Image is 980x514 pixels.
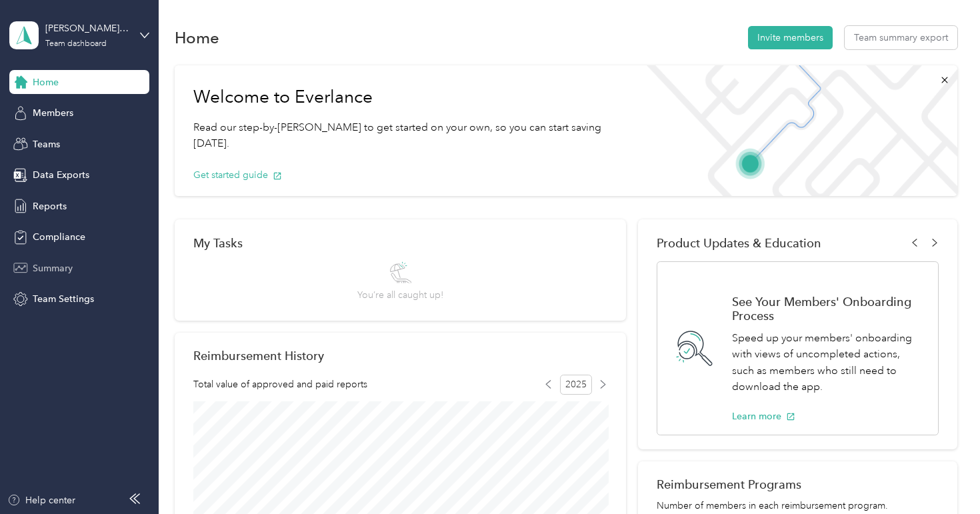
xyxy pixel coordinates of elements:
iframe: Everlance-gr Chat Button Frame [905,439,980,514]
span: You’re all caught up! [357,288,443,302]
span: Summary [33,261,73,275]
img: Welcome to everlance [634,65,957,196]
div: Team dashboard [45,40,107,48]
button: Help center [7,493,75,507]
button: Invite members [748,26,833,49]
p: Number of members in each reimbursement program. [657,499,939,513]
span: Data Exports [33,168,89,182]
p: Read our step-by-[PERSON_NAME] to get started on your own, so you can start saving [DATE]. [193,119,615,152]
span: Compliance [33,230,85,244]
h2: Reimbursement Programs [657,477,939,491]
div: [PERSON_NAME]'s Team [45,21,129,35]
span: Product Updates & Education [657,236,821,250]
p: Speed up your members' onboarding with views of uncompleted actions, such as members who still ne... [732,330,924,395]
button: Team summary export [845,26,957,49]
span: Members [33,106,73,120]
button: Get started guide [193,168,282,182]
span: Home [33,75,59,89]
button: Learn more [732,409,795,423]
h2: Reimbursement History [193,349,324,363]
h1: See Your Members' Onboarding Process [732,295,924,323]
div: My Tasks [193,236,607,250]
span: Reports [33,199,67,213]
span: Teams [33,137,60,151]
span: Team Settings [33,292,94,306]
span: Total value of approved and paid reports [193,377,367,391]
h1: Home [175,31,219,45]
span: 2025 [560,375,592,395]
h1: Welcome to Everlance [193,87,615,108]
